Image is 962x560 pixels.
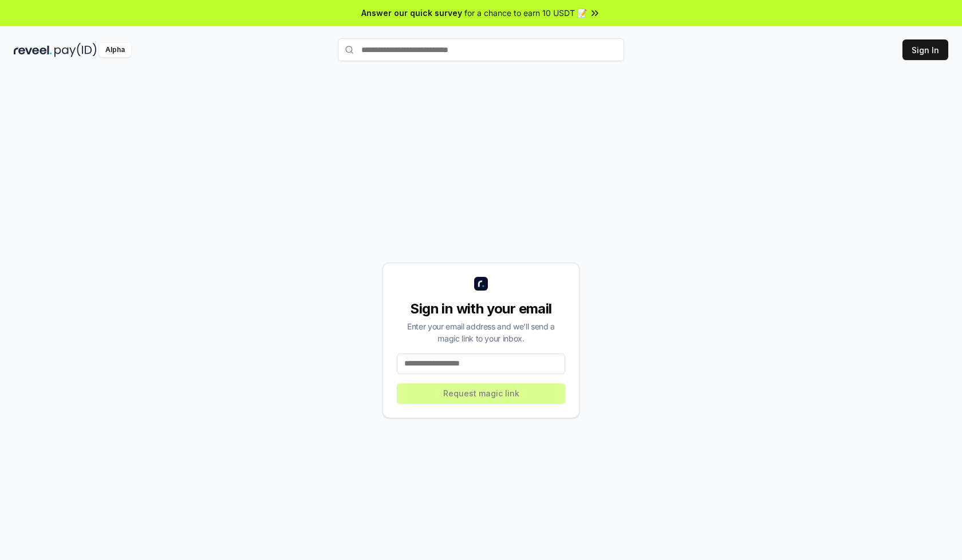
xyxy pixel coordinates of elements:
[397,300,565,318] div: Sign in with your email
[361,7,462,19] span: Answer our quick survey
[464,7,587,19] span: for a chance to earn 10 USDT 📝
[99,43,131,57] div: Alpha
[902,39,948,60] button: Sign In
[474,277,488,291] img: logo_small
[54,43,97,57] img: pay_id
[397,320,565,344] div: Enter your email address and we’ll send a magic link to your inbox.
[14,43,52,57] img: reveel_dark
